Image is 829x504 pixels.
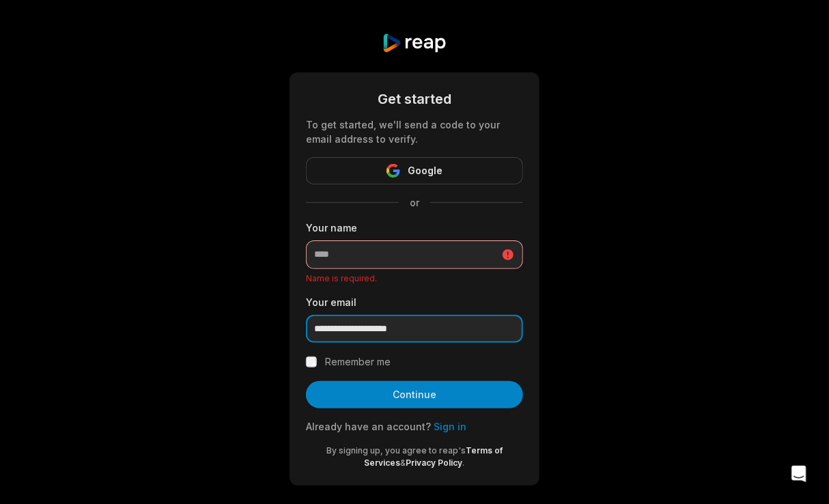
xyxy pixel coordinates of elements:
[306,421,431,432] span: Already have an account?
[306,381,523,408] button: Continue
[463,458,465,468] span: .
[406,458,463,468] a: Privacy Policy
[306,157,523,184] button: Google
[306,89,523,109] div: Get started
[306,221,523,235] label: Your name
[399,195,430,210] span: or
[326,445,466,456] span: By signing up, you agree to reap's
[408,163,443,179] span: Google
[434,421,466,432] a: Sign in
[401,458,406,468] span: &
[783,458,815,490] iframe: Intercom live chat
[306,295,523,309] label: Your email
[306,117,523,146] div: To get started, we'll send a code to your email address to verify.
[306,273,523,284] p: Name is required.
[382,33,447,53] img: reap
[325,354,391,370] label: Remember me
